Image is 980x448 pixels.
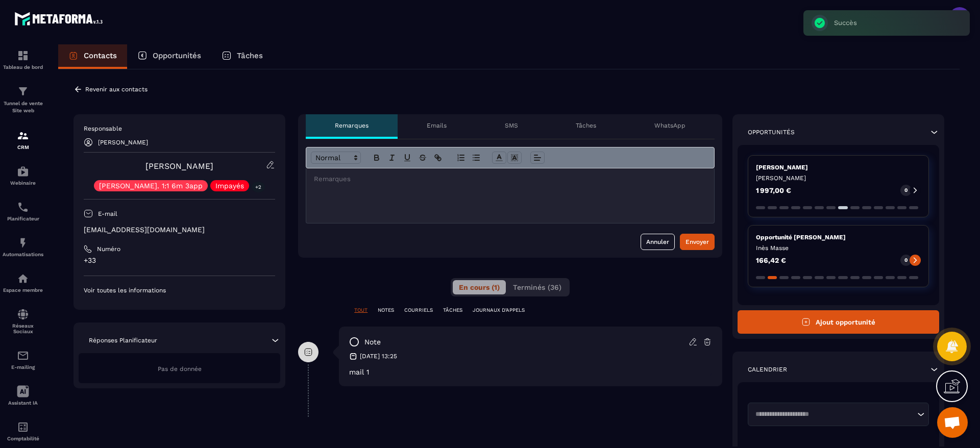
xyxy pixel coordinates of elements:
p: SMS [505,121,518,130]
p: note [364,337,381,347]
p: JOURNAUX D'APPELS [473,307,525,314]
p: Automatisations [3,252,43,257]
a: automationsautomationsEspace membre [3,265,43,301]
p: E-mailing [3,364,43,370]
p: TÂCHES [443,307,462,314]
p: 0 [904,257,908,264]
p: 1 997,00 € [756,187,791,194]
p: Planificateur [3,216,43,221]
p: Tâches [237,51,263,60]
p: Tunnel de vente Site web [3,100,43,114]
p: 0 [904,187,908,194]
p: Réseaux Sociaux [3,323,43,334]
p: Numéro [97,245,120,253]
button: Ajout opportunité [738,310,939,334]
div: Envoyer [685,237,709,247]
img: scheduler [17,201,29,213]
a: [PERSON_NAME] [145,161,213,171]
p: CRM [3,144,43,150]
button: En cours (1) [453,280,506,294]
a: emailemailE-mailing [3,342,43,378]
span: Terminés (36) [513,283,561,291]
p: Revenir aux contacts [85,86,148,93]
p: [PERSON_NAME] [756,163,921,171]
p: Contacts [84,51,117,60]
p: COURRIELS [404,307,433,314]
img: formation [17,85,29,97]
p: Inès Masse [756,244,921,252]
div: Ouvrir le chat [937,407,968,438]
img: logo [14,9,106,28]
p: Remarques [335,121,369,130]
p: Tâches [576,121,596,130]
div: Search for option [748,403,929,426]
p: WhatsApp [654,121,685,130]
span: En cours (1) [459,283,500,291]
span: Pas de donnée [158,365,202,372]
p: Webinaire [3,180,43,186]
p: Opportunité [PERSON_NAME] [756,233,921,241]
button: Terminés (36) [507,280,568,294]
p: Espace membre [3,287,43,293]
a: social-networksocial-networkRéseaux Sociaux [3,301,43,342]
img: automations [17,165,29,178]
img: formation [17,130,29,142]
p: Emails [427,121,447,130]
p: [EMAIL_ADDRESS][DOMAIN_NAME] [84,225,275,235]
p: Tableau de bord [3,64,43,70]
p: Impayés [215,182,244,189]
p: Responsable [84,125,275,133]
p: +33 [84,256,275,265]
p: Comptabilité [3,436,43,441]
p: NOTES [378,307,394,314]
p: [PERSON_NAME]. 1:1 6m 3app [99,182,203,189]
p: Assistant IA [3,400,43,406]
img: automations [17,237,29,249]
p: +2 [252,182,265,192]
p: Réponses Planificateur [89,336,157,344]
p: 166,42 € [756,257,786,264]
a: Tâches [211,44,273,69]
img: email [17,350,29,362]
p: Calendrier [748,365,787,374]
a: formationformationCRM [3,122,43,158]
p: [PERSON_NAME] [98,139,148,146]
p: Voir toutes les informations [84,286,275,294]
a: automationsautomationsWebinaire [3,158,43,193]
a: Contacts [58,44,127,69]
p: Opportunités [748,128,795,136]
button: Envoyer [680,234,715,250]
img: accountant [17,421,29,433]
p: mail 1 [349,368,712,376]
p: [DATE] 13:25 [360,352,397,360]
button: Annuler [641,234,675,250]
a: schedulerschedulerPlanificateur [3,193,43,229]
p: E-mail [98,210,117,218]
p: Opportunités [153,51,201,60]
input: Search for option [752,409,915,419]
p: TOUT [354,307,367,314]
img: formation [17,49,29,62]
a: automationsautomationsAutomatisations [3,229,43,265]
a: formationformationTunnel de vente Site web [3,78,43,122]
p: [PERSON_NAME] [756,174,921,182]
img: automations [17,272,29,285]
img: social-network [17,308,29,320]
a: Assistant IA [3,378,43,413]
a: Opportunités [127,44,211,69]
a: formationformationTableau de bord [3,42,43,78]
